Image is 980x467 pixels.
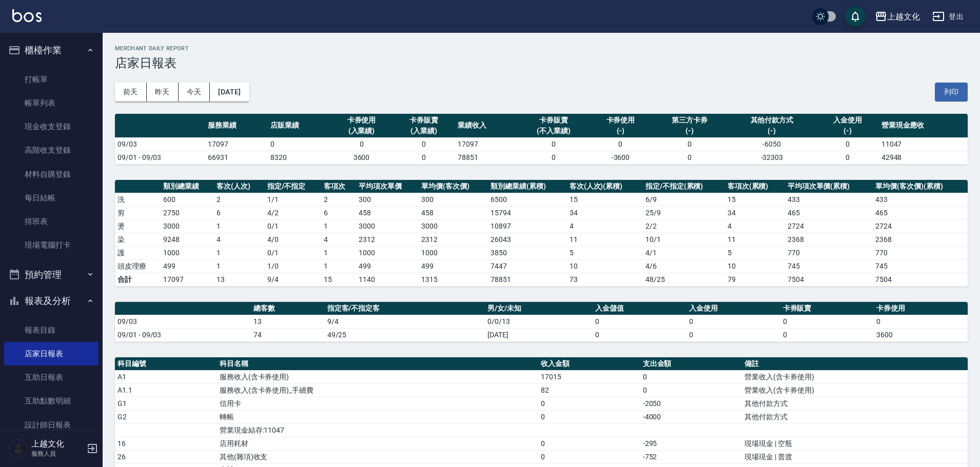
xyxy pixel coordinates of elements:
td: 轉帳 [217,410,538,423]
a: 互助日報表 [4,366,99,389]
td: 6 / 9 [643,193,725,206]
th: 卡券使用 [874,302,968,315]
td: 其他付款方式 [742,397,968,410]
table: a dense table [115,302,968,342]
td: 17097 [455,137,518,151]
td: A1.1 [115,383,217,397]
td: 09/01 - 09/03 [115,151,205,164]
th: 單均價(客次價)(累積) [873,180,968,193]
td: 2312 [419,233,488,246]
h2: Merchant Daily Report [115,45,968,52]
div: 卡券使用 [592,115,650,126]
td: 2724 [785,219,873,233]
td: -2050 [640,397,742,410]
td: 10 [725,259,785,273]
td: 0 [590,137,652,151]
td: 0 [538,450,640,463]
td: 10897 [488,219,566,233]
td: -6050 [728,137,816,151]
td: [DATE] [485,328,593,341]
td: 1315 [419,273,488,286]
td: 770 [873,246,968,259]
th: 店販業績 [268,114,330,138]
td: 1140 [356,273,419,286]
td: 0 [518,137,590,151]
a: 材料自購登錄 [4,163,99,186]
td: 3000 [419,219,488,233]
td: 78851 [488,273,566,286]
td: 34 [567,206,643,219]
td: 1000 [161,246,214,259]
td: 499 [161,259,214,273]
div: (入業績) [395,126,453,136]
td: 74 [251,328,325,341]
td: 0 [687,315,780,328]
td: 1 [214,219,265,233]
td: 6 [321,206,356,219]
td: 1000 [356,246,419,259]
th: 備註 [742,357,968,371]
td: 服務收入(含卡券使用)_手續費 [217,383,538,397]
th: 男/女/未知 [485,302,593,315]
td: 48/25 [643,273,725,286]
td: 17097 [205,137,268,151]
a: 報表目錄 [4,318,99,342]
th: 客次(人次)(累積) [567,180,643,193]
button: 昨天 [147,83,179,101]
td: 15 [567,193,643,206]
div: (不入業績) [520,126,587,136]
button: [DATE] [210,83,249,101]
td: 0 [780,328,874,341]
td: 17015 [538,370,640,383]
td: 3600 [874,328,968,341]
th: 客項次(累積) [725,180,785,193]
td: 4 / 0 [265,233,322,246]
td: 0 [687,328,780,341]
div: 卡券使用 [333,115,390,126]
button: 登出 [928,7,968,26]
div: (入業績) [333,126,390,136]
td: 26 [115,450,217,463]
th: 平均項次單價(累積) [785,180,873,193]
td: 0 [816,137,879,151]
button: 今天 [179,83,210,101]
td: -4000 [640,410,742,423]
td: 頭皮理療 [115,259,161,273]
td: 9/4 [265,273,322,286]
td: 2 [321,193,356,206]
div: 第三方卡券 [654,115,724,126]
a: 現場電腦打卡 [4,233,99,257]
td: 6500 [488,193,566,206]
td: 300 [419,193,488,206]
table: a dense table [115,180,968,287]
td: 73 [567,273,643,286]
td: 合計 [115,273,161,286]
td: 17097 [161,273,214,286]
td: 1 [214,259,265,273]
a: 打帳單 [4,68,99,91]
td: 0 [330,137,393,151]
th: 業績收入 [455,114,518,138]
td: 0 [640,383,742,397]
td: -3600 [590,151,652,164]
td: 護 [115,246,161,259]
td: 店用耗材 [217,437,538,450]
div: 入金使用 [819,115,876,126]
td: 82 [538,383,640,397]
td: 2 [214,193,265,206]
td: 2724 [873,219,968,233]
td: 25 / 9 [643,206,725,219]
td: 1 / 0 [265,259,322,273]
td: 09/03 [115,137,205,151]
th: 類別總業績(累積) [488,180,566,193]
td: 4 / 1 [643,246,725,259]
td: 10 / 1 [643,233,725,246]
button: 預約管理 [4,261,99,288]
button: save [845,6,866,27]
button: 櫃檯作業 [4,37,99,64]
td: 0 [780,315,874,328]
td: 0 [816,151,879,164]
td: 16 [115,437,217,450]
td: 0 [393,151,455,164]
td: 0 [593,315,687,328]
